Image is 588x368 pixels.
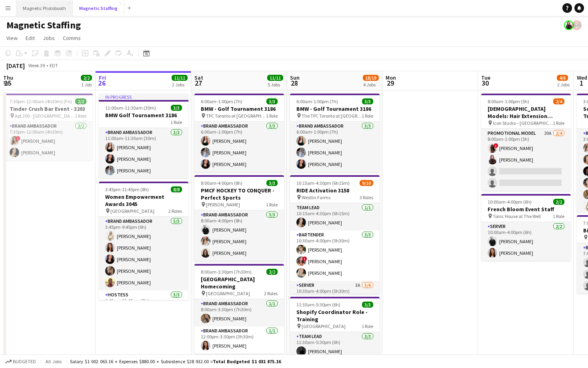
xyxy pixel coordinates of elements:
[264,290,278,296] span: 2 Roles
[194,210,284,261] app-card-role: Brand Ambassador3/38:00am-4:00pm (8h)[PERSON_NAME][PERSON_NAME][PERSON_NAME]
[170,119,182,125] span: 1 Role
[481,94,571,191] app-job-card: 8:00am-1:00pm (5h)2/4[DEMOGRAPHIC_DATA] Models: Hair Extension Models | 3321 Icon Studio – [GEOGR...
[3,74,13,81] span: Thu
[488,98,529,104] span: 8:00am-1:00pm (5h)
[480,78,490,88] span: 30
[266,269,278,275] span: 2/2
[266,202,278,208] span: 1 Role
[99,193,188,208] h3: Women Empowerment Awards 3045
[99,94,188,178] app-job-card: In progress11:00am-11:30am (30m)3/3BMW Golf Tournament 31861 RoleBrand Ambassador3/311:00am-11:30...
[194,105,284,112] h3: BMW - Golf Tournament 3186
[576,78,587,88] span: 1
[267,75,283,81] span: 11/11
[494,143,498,148] span: !
[557,82,570,88] div: 2 Jobs
[6,19,81,31] h1: Magnetic Staffing
[488,199,532,205] span: 10:00am-4:00pm (6h)
[60,33,84,43] a: Comms
[363,75,379,81] span: 18/19
[105,105,156,111] span: 11:00am-11:30am (30m)
[362,302,373,308] span: 3/3
[171,186,182,192] span: 8/8
[194,187,284,201] h3: PMCF HOCKEY TO CONQUER - Perfect Sports
[481,194,571,261] app-job-card: 10:00am-4:00pm (6h)2/2French Bloom Event Staff Tonic House at The Well1 RoleServer2/210:00am-4:00...
[557,75,568,81] span: 4/6
[99,112,188,119] h3: BMW Golf Tournament 3186
[363,82,378,88] div: 4 Jobs
[194,264,284,354] app-job-card: 8:00am-3:30pm (7h30m)2/2[GEOGRAPHIC_DATA] Homecoming [GEOGRAPHIC_DATA]2 RolesBrand Ambassador1/18...
[201,269,252,275] span: 8:00am-3:30pm (7h30m)
[99,182,188,300] app-job-card: 3:45pm-11:45pm (8h)8/8Women Empowerment Awards 3045 [GEOGRAPHIC_DATA]2 RolesBrand Ambassador5/53:...
[302,256,307,261] span: !
[302,194,330,200] span: Westlin Farms
[553,199,564,205] span: 2/2
[553,98,564,104] span: 2/4
[194,175,284,261] app-job-card: 8:00am-4:00pm (8h)3/3PMCF HOCKEY TO CONQUER - Perfect Sports [PERSON_NAME]1 RoleBrand Ambassador3...
[481,129,571,191] app-card-role: Promotional Model20A2/48:00am-1:00pm (5h)![PERSON_NAME][PERSON_NAME]
[73,0,124,16] button: Magnetic Staffing
[481,105,571,120] h3: [DEMOGRAPHIC_DATA] Models: Hair Extension Models | 3321
[171,105,182,111] span: 3/3
[290,203,380,230] app-card-role: Team Lead1/110:15am-4:30pm (6h15m)[PERSON_NAME]
[43,34,55,42] span: Jobs
[63,34,81,42] span: Comms
[6,62,25,70] div: [DATE]
[194,94,284,172] app-job-card: 6:00am-1:00pm (7h)3/3BMW - Golf Tournament 3186 TPC Toronto at [GEOGRAPHIC_DATA]1 RoleBrand Ambas...
[290,230,380,281] app-card-role: Bartender3/310:30am-4:00pm (5h30m)[PERSON_NAME]![PERSON_NAME][PERSON_NAME]
[99,94,188,100] div: In progress
[290,281,380,366] app-card-role: Server3A5/610:30am-4:00pm (5h30m)
[206,202,240,208] span: [PERSON_NAME]
[99,74,106,81] span: Fri
[26,62,46,68] span: Week 39
[362,323,373,329] span: 1 Role
[360,194,373,200] span: 3 Roles
[564,20,574,30] app-user-avatar: Maria Lopes
[290,187,380,194] h3: RIDE Activation 3158
[290,175,380,294] div: 10:15am-4:30pm (6h15m)9/10RIDE Activation 3158 Westlin Farms3 RolesTeam Lead1/110:15am-4:30pm (6h...
[81,75,92,81] span: 2/2
[16,0,73,16] button: Magnetic Photobooth
[289,78,300,88] span: 28
[213,358,281,364] span: Total Budgeted $1 031 875.16
[290,74,300,81] span: Sun
[3,105,93,112] h3: Tinder Crush Bar Event - 3203
[302,323,346,329] span: [GEOGRAPHIC_DATA]
[3,122,93,160] app-card-role: Brand Ambassador2/27:30pm-12:00am (4h30m)![PERSON_NAME][PERSON_NAME]
[296,302,340,308] span: 11:30am-5:30pm (6h)
[481,74,490,81] span: Tue
[386,74,396,81] span: Mon
[577,74,587,81] span: Wed
[105,186,149,192] span: 3:45pm-11:45pm (8h)
[290,105,380,112] h3: BMW - Golf Tournament 3186
[553,120,564,126] span: 1 Role
[22,33,38,43] a: Edit
[290,94,380,172] div: 6:00am-1:00pm (7h)3/3BMW - Golf Tournament 3186 The TPC Toronto at [GEOGRAPHIC_DATA]1 RoleBrand A...
[75,113,86,119] span: 1 Role
[50,62,58,68] div: EDT
[172,75,188,81] span: 11/11
[2,78,13,88] span: 25
[384,78,396,88] span: 29
[44,358,63,364] span: All jobs
[194,299,284,326] app-card-role: Brand Ambassador1/18:00am-3:30pm (7h30m)[PERSON_NAME]
[3,94,93,160] app-job-card: 7:30pm-12:00am (4h30m) (Fri)2/2Tinder Crush Bar Event - 3203 Apt 200 - [GEOGRAPHIC_DATA]1 RoleBra...
[290,122,380,172] app-card-role: Brand Ambassador3/36:00am-1:00pm (7h)[PERSON_NAME][PERSON_NAME][PERSON_NAME]
[362,113,373,119] span: 1 Role
[99,128,188,178] app-card-role: Brand Ambassador3/311:00am-11:30am (30m)[PERSON_NAME][PERSON_NAME][PERSON_NAME]
[206,113,266,119] span: TPC Toronto at [GEOGRAPHIC_DATA]
[168,208,182,214] span: 2 Roles
[206,290,250,296] span: [GEOGRAPHIC_DATA]
[572,20,582,30] app-user-avatar: Bianca Fantauzzi
[40,33,58,43] a: Jobs
[99,290,188,343] app-card-role: Hostess3/33:45pm-11:45pm (8h)
[194,122,284,172] app-card-role: Brand Ambassador3/36:00am-1:00pm (7h)[PERSON_NAME][PERSON_NAME][PERSON_NAME]
[193,78,203,88] span: 27
[362,98,373,104] span: 3/3
[481,222,571,261] app-card-role: Server2/210:00am-4:00pm (6h)[PERSON_NAME][PERSON_NAME]
[16,136,20,141] span: !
